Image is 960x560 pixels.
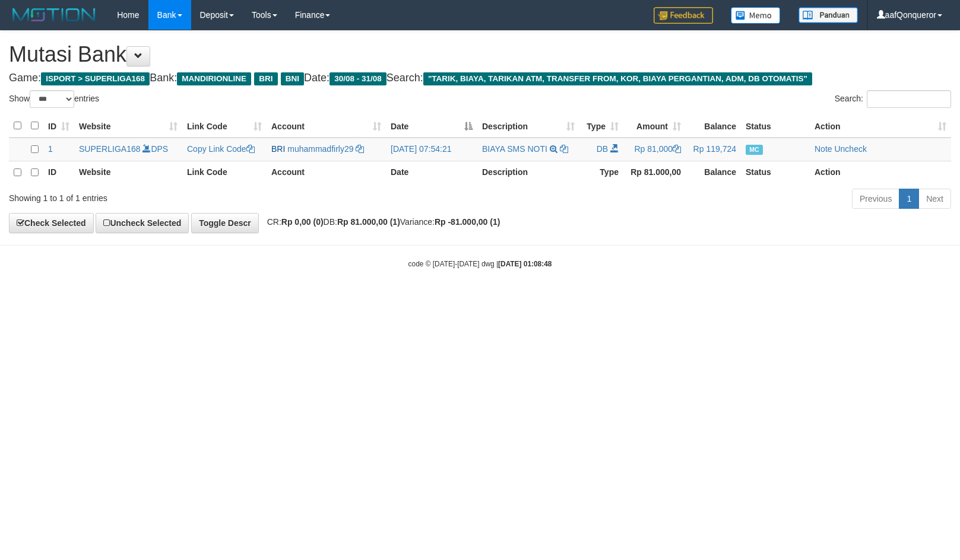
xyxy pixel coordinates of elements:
[177,72,251,85] span: MANDIRIONLINE
[261,217,500,227] span: CR: DB: Variance:
[48,144,53,154] span: 1
[810,114,951,138] th: Action: activate to sort column ascending
[560,144,568,154] a: Copy BIAYA SMS NOTI to clipboard
[281,72,304,85] span: BNI
[741,161,810,184] th: Status
[741,114,810,138] th: Status
[254,72,277,85] span: BRI
[356,144,364,154] a: Copy muhammadfirly29 to clipboard
[281,217,324,227] strong: Rp 0,00 (0)
[731,7,781,24] img: Button%20Memo.svg
[191,213,259,233] a: Toggle Descr
[74,114,182,138] th: Website: activate to sort column ascending
[834,144,866,154] a: Uncheck
[9,6,99,24] img: MOTION_logo.png
[43,114,74,138] th: ID: activate to sort column ascending
[74,161,182,184] th: Website
[182,114,267,138] th: Link Code: activate to sort column ascending
[852,189,899,209] a: Previous
[867,90,951,108] input: Search:
[686,114,741,138] th: Balance
[79,144,141,154] a: SUPERLIGA168
[579,114,623,138] th: Type: activate to sort column ascending
[423,72,812,85] span: "TARIK, BIAYA, TARIKAN ATM, TRANSFER FROM, KOR, BIAYA PERGANTIAN, ADM, DB OTOMATIS"
[271,144,285,154] span: BRI
[746,145,763,155] span: Manually Checked by: aafMelona
[686,138,741,161] td: Rp 119,724
[287,144,353,154] a: muhammadfirly29
[686,161,741,184] th: Balance
[9,187,391,204] div: Showing 1 to 1 of 1 entries
[43,161,74,184] th: ID
[9,90,99,108] label: Show entries
[623,138,686,161] td: Rp 81,000
[810,161,951,184] th: Action
[187,144,255,154] a: Copy Link Code
[9,43,951,66] h1: Mutasi Bank
[386,161,477,184] th: Date
[386,114,477,138] th: Date: activate to sort column descending
[835,90,951,108] label: Search:
[267,161,386,184] th: Account
[597,144,608,154] span: DB
[386,138,477,161] td: [DATE] 07:54:21
[799,7,858,23] img: panduan.png
[41,72,150,85] span: ISPORT > SUPERLIGA168
[498,260,552,268] strong: [DATE] 01:08:48
[96,213,189,233] a: Uncheck Selected
[673,144,681,154] a: Copy Rp 81,000 to clipboard
[477,161,579,184] th: Description
[408,260,552,268] small: code © [DATE]-[DATE] dwg |
[337,217,400,227] strong: Rp 81.000,00 (1)
[654,7,713,24] img: Feedback.jpg
[579,161,623,184] th: Type
[477,114,579,138] th: Description: activate to sort column ascending
[329,72,386,85] span: 30/08 - 31/08
[9,213,94,233] a: Check Selected
[918,189,951,209] a: Next
[182,161,267,184] th: Link Code
[623,161,686,184] th: Rp 81.000,00
[30,90,74,108] select: Showentries
[899,189,919,209] a: 1
[74,138,182,161] td: DPS
[623,114,686,138] th: Amount: activate to sort column ascending
[815,144,832,154] a: Note
[435,217,500,227] strong: Rp -81.000,00 (1)
[9,72,951,84] h4: Game: Bank: Date: Search:
[267,114,386,138] th: Account: activate to sort column ascending
[482,144,547,154] a: BIAYA SMS NOTI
